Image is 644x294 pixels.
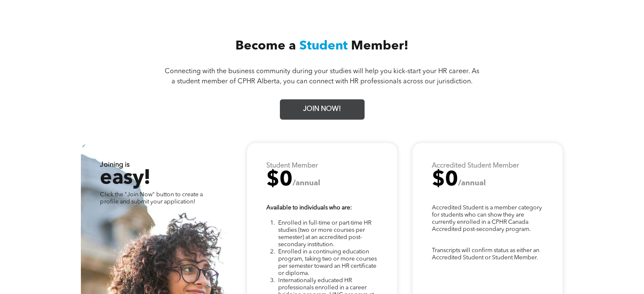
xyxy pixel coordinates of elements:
[235,40,296,52] span: Become a
[458,179,486,187] span: /annual
[165,68,479,85] span: Connecting with the business community during your studies will help you kick-start your HR caree...
[432,162,519,169] strong: Accredited Student Member
[266,162,318,169] strong: Student Member
[278,220,371,247] span: Enrolled in full-time or part-time HR studies (two or more courses per semester) at an accredited...
[300,101,344,118] span: JOIN NOW!
[278,249,377,276] span: Enrolled in a continuing education program, taking two or more courses per semester toward an HR ...
[100,162,129,168] strong: Joining is
[432,170,458,190] span: $0
[432,205,542,232] span: Accredited Student is a member category for students who can show they are currently enrolled in ...
[299,40,348,52] span: Student
[100,192,202,205] span: Click the "Join Now" button to create a profile and submit your application!
[266,205,352,211] strong: Available to individuals who are:
[280,99,365,120] a: JOIN NOW!
[100,168,150,189] span: easy!
[432,247,539,261] span: Transcripts will confirm status as either an Accredited Student or Student Member.
[266,170,293,190] span: $0
[351,40,409,52] span: Member!
[293,179,320,187] span: /annual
